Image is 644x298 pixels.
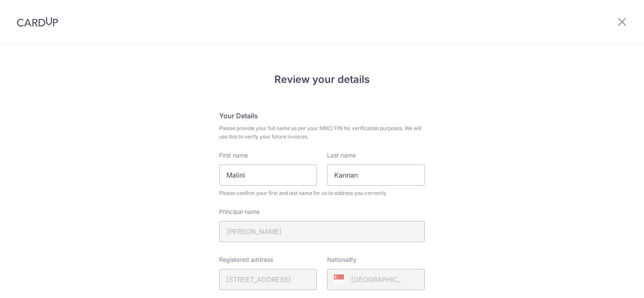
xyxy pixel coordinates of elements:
input: First Name [219,165,317,186]
label: Principal name [219,208,260,216]
label: Registered address [219,255,273,264]
span: Please confirm your first and last name for us to address you correctly [219,189,425,197]
label: Last name [327,151,356,160]
span: Please provide your full name as per your NRIC/ FIN for verification purposes. We will use this t... [219,124,425,141]
label: First name [219,151,248,160]
label: Nationality [327,255,357,264]
input: Last name [327,165,425,186]
h5: Your Details [219,111,425,121]
img: CardUp [17,17,58,27]
h4: Review your details [219,72,425,87]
